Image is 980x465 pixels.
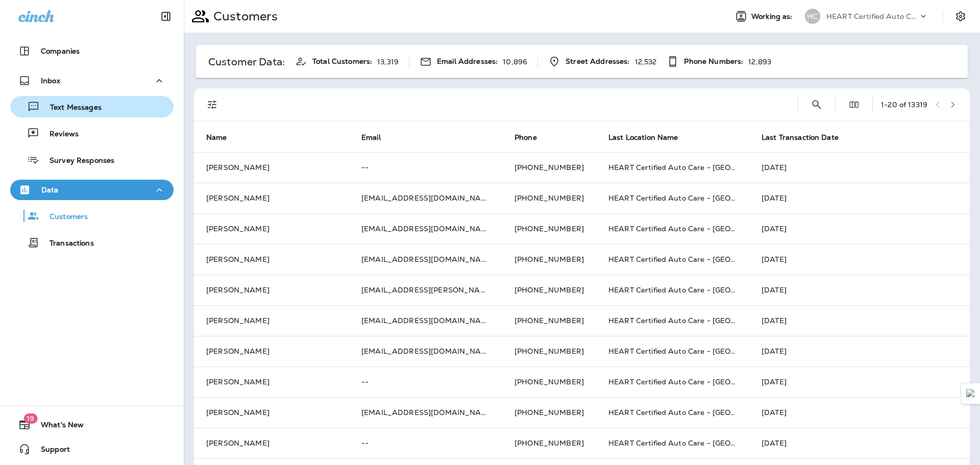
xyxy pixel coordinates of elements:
[10,232,174,253] button: Transactions
[194,152,349,183] td: [PERSON_NAME]
[966,389,975,398] img: Detect Auto
[349,183,502,213] td: [EMAIL_ADDRESS][DOMAIN_NAME]
[502,152,596,183] td: [PHONE_NUMBER]
[41,186,59,194] p: Data
[608,133,678,142] span: Last Location Name
[762,133,839,142] span: Last Transaction Date
[377,58,399,66] p: 13,319
[41,77,60,85] p: Inbox
[608,255,792,264] span: HEART Certified Auto Care - [GEOGRAPHIC_DATA]
[608,163,792,172] span: HEART Certified Auto Care - [GEOGRAPHIC_DATA]
[502,397,596,428] td: [PHONE_NUMBER]
[10,205,174,227] button: Customers
[349,275,502,305] td: [EMAIL_ADDRESS][PERSON_NAME][DOMAIN_NAME]
[41,47,80,55] p: Companies
[566,57,629,66] span: Street Addresses:
[194,183,349,213] td: [PERSON_NAME]
[152,6,180,27] button: Collapse Sidebar
[502,428,596,458] td: [PHONE_NUMBER]
[514,133,550,142] span: Phone
[194,397,349,428] td: [PERSON_NAME]
[10,414,174,435] button: 19What's New
[502,336,596,366] td: [PHONE_NUMBER]
[608,224,792,233] span: HEART Certified Auto Care - [GEOGRAPHIC_DATA]
[608,133,692,142] span: Last Location Name
[503,58,527,66] p: 10,896
[805,9,820,24] div: HC
[806,94,827,115] button: Search Customers
[502,213,596,244] td: [PHONE_NUMBER]
[826,12,918,20] p: HEART Certified Auto Care
[608,408,792,417] span: HEART Certified Auto Care - [GEOGRAPHIC_DATA]
[608,438,792,448] span: HEART Certified Auto Care - [GEOGRAPHIC_DATA]
[749,428,970,458] td: [DATE]
[749,213,970,244] td: [DATE]
[361,439,490,447] p: --
[514,133,537,142] span: Phone
[31,421,84,433] span: What's New
[502,244,596,275] td: [PHONE_NUMBER]
[749,152,970,183] td: [DATE]
[31,445,70,457] span: Support
[10,96,174,117] button: Text Messages
[749,366,970,397] td: [DATE]
[39,212,88,222] p: Customers
[10,180,174,200] button: Data
[749,275,970,305] td: [DATE]
[749,305,970,336] td: [DATE]
[349,305,502,336] td: [EMAIL_ADDRESS][DOMAIN_NAME]
[361,133,381,142] span: Email
[844,94,864,115] button: Edit Fields
[749,336,970,366] td: [DATE]
[608,285,792,295] span: HEART Certified Auto Care - [GEOGRAPHIC_DATA]
[349,397,502,428] td: [EMAIL_ADDRESS][DOMAIN_NAME]
[10,439,174,459] button: Support
[748,58,771,66] p: 12,893
[502,275,596,305] td: [PHONE_NUMBER]
[10,70,174,91] button: Inbox
[208,58,285,66] p: Customer Data:
[206,133,240,142] span: Name
[608,316,792,325] span: HEART Certified Auto Care - [GEOGRAPHIC_DATA]
[608,377,792,386] span: HEART Certified Auto Care - [GEOGRAPHIC_DATA]
[39,130,79,139] p: Reviews
[206,133,227,142] span: Name
[502,305,596,336] td: [PHONE_NUMBER]
[23,413,37,424] span: 19
[684,57,743,66] span: Phone Numbers:
[751,12,795,21] span: Working as:
[194,366,349,397] td: [PERSON_NAME]
[194,213,349,244] td: [PERSON_NAME]
[749,244,970,275] td: [DATE]
[608,193,792,203] span: HEART Certified Auto Care - [GEOGRAPHIC_DATA]
[39,156,114,166] p: Survey Responses
[194,244,349,275] td: [PERSON_NAME]
[349,213,502,244] td: [EMAIL_ADDRESS][DOMAIN_NAME]
[40,103,102,113] p: Text Messages
[502,366,596,397] td: [PHONE_NUMBER]
[502,183,596,213] td: [PHONE_NUMBER]
[194,428,349,458] td: [PERSON_NAME]
[349,336,502,366] td: [EMAIL_ADDRESS][DOMAIN_NAME]
[39,239,94,249] p: Transactions
[361,163,490,172] p: --
[312,57,372,66] span: Total Customers:
[951,7,970,26] button: Settings
[762,133,852,142] span: Last Transaction Date
[10,123,174,144] button: Reviews
[361,133,394,142] span: Email
[194,305,349,336] td: [PERSON_NAME]
[635,58,657,66] p: 12,532
[349,244,502,275] td: [EMAIL_ADDRESS][DOMAIN_NAME]
[749,183,970,213] td: [DATE]
[361,378,490,386] p: --
[202,94,223,115] button: Filters
[437,57,498,66] span: Email Addresses:
[10,41,174,61] button: Companies
[194,275,349,305] td: [PERSON_NAME]
[608,347,792,356] span: HEART Certified Auto Care - [GEOGRAPHIC_DATA]
[194,336,349,366] td: [PERSON_NAME]
[881,101,927,109] div: 1 - 20 of 13319
[10,149,174,170] button: Survey Responses
[749,397,970,428] td: [DATE]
